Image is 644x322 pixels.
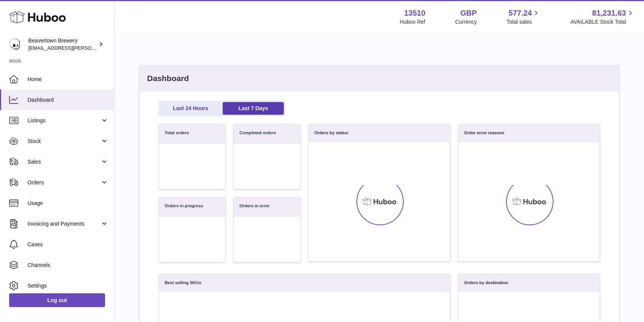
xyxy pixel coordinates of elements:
[28,220,100,228] span: Invoicing and Payments
[455,18,477,26] div: Currency
[165,203,203,210] h3: Orders in progress
[28,262,108,269] span: Channels
[160,102,221,115] a: Last 24 Hours
[592,8,626,18] span: 81,231.63
[460,8,477,18] strong: GBP
[9,293,105,307] a: Log out
[28,76,108,83] span: Home
[28,138,100,145] span: Stock
[570,18,635,26] span: AVAILABLE Stock Total
[404,8,426,18] strong: 13510
[28,158,100,166] span: Sales
[239,130,276,137] h3: Completed orders
[464,130,505,136] h3: Order error reasons
[28,37,97,52] div: Beavertown Brewery
[506,8,540,26] a: 577.24 Total sales
[139,65,619,91] h2: Dashboard
[506,18,540,26] span: Total sales
[464,280,508,286] h3: Orders by destination
[28,241,108,248] span: Cases
[570,8,635,26] a: 81,231.63 AVAILABLE Stock Total
[165,280,201,286] h3: Best selling SKUs
[28,96,108,104] span: Dashboard
[28,117,100,124] span: Listings
[223,102,284,115] a: Last 7 Days
[28,200,108,207] span: Usage
[508,8,532,18] span: 577.24
[28,45,153,51] span: [EMAIL_ADDRESS][PERSON_NAME][DOMAIN_NAME]
[400,18,426,26] div: Huboo Ref
[314,130,348,136] h3: Orders by status
[9,39,21,50] img: kit.lowe@beavertownbrewery.co.uk
[165,130,189,137] h3: Total orders
[28,179,100,186] span: Orders
[28,282,108,289] span: Settings
[239,203,270,210] h3: Orders in error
